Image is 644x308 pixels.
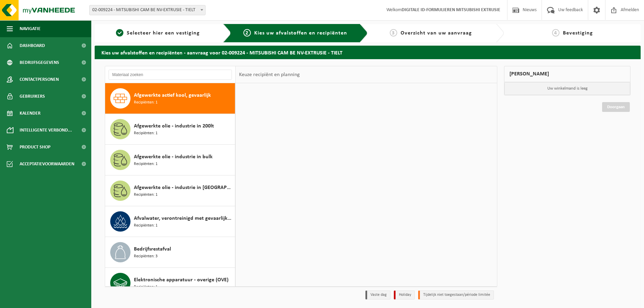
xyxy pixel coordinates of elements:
span: 2 [243,29,251,37]
span: Recipiënten: 1 [134,99,158,106]
span: Navigatie [20,20,41,37]
li: Tijdelijk niet toegestaan/période limitée [418,290,494,300]
span: Selecteer hier een vestiging [127,30,200,36]
span: Afgewerkte olie - industrie in bulk [134,153,213,161]
span: Recipiënten: 1 [134,161,158,167]
span: 4 [552,29,559,37]
li: Vaste dag [365,290,390,300]
span: Contactpersonen [20,71,59,88]
span: Recipiënten: 1 [134,222,158,229]
span: Recipiënten: 3 [134,253,158,260]
span: Afvalwater, verontreinigd met gevaarlijke producten [134,214,233,222]
input: Materiaal zoeken [109,70,232,80]
button: Afgewerkte olie - industrie in bulk Recipiënten: 1 [105,145,235,175]
button: Afgewerkte olie - industrie in 200lt Recipiënten: 1 [105,114,235,145]
span: Afgewerkte actief kool, gevaarlijk [134,91,211,99]
div: [PERSON_NAME] [504,66,630,82]
span: Kies uw afvalstoffen en recipiënten [254,30,347,36]
span: Bevestiging [563,30,593,36]
span: Bedrijfsgegevens [20,54,59,71]
span: Overzicht van uw aanvraag [401,30,472,36]
span: Kalender [20,105,41,122]
span: Afgewerkte olie - industrie in 200lt [134,122,214,130]
button: Afgewerkte olie - industrie in [GEOGRAPHIC_DATA] Recipiënten: 1 [105,175,235,206]
p: Uw winkelmand is leeg [504,82,630,95]
h2: Kies uw afvalstoffen en recipiënten - aanvraag voor 02-009224 - MITSUBISHI CAM BE NV-EXTRUSIE - T... [95,46,641,59]
button: Elektronische apparatuur - overige (OVE) Recipiënten: 1 [105,268,235,299]
span: Recipiënten: 1 [134,284,158,290]
span: 02-009224 - MITSUBISHI CAM BE NV-EXTRUSIE - TIELT [90,5,205,15]
span: Product Shop [20,139,50,156]
a: Doorgaan [602,102,630,112]
span: Afgewerkte olie - industrie in [GEOGRAPHIC_DATA] [134,184,233,192]
span: Intelligente verbond... [20,122,72,139]
button: Afvalwater, verontreinigd met gevaarlijke producten Recipiënten: 1 [105,206,235,237]
div: Keuze recipiënt en planning [236,66,303,83]
span: Bedrijfsrestafval [134,245,171,253]
span: Acceptatievoorwaarden [20,156,74,172]
button: Bedrijfsrestafval Recipiënten: 3 [105,237,235,268]
span: Recipiënten: 1 [134,192,158,198]
span: Gebruikers [20,88,45,105]
span: 02-009224 - MITSUBISHI CAM BE NV-EXTRUSIE - TIELT [89,5,206,15]
li: Holiday [394,290,415,300]
a: 1Selecteer hier een vestiging [98,29,218,37]
span: 1 [116,29,123,37]
strong: DIGITALE ID-FORMULIEREN MITSUBISHI EXTRUSIE [402,7,500,13]
span: Elektronische apparatuur - overige (OVE) [134,276,229,284]
span: Recipiënten: 1 [134,130,158,137]
span: 3 [390,29,397,37]
span: Dashboard [20,37,45,54]
button: Afgewerkte actief kool, gevaarlijk Recipiënten: 1 [105,83,235,114]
